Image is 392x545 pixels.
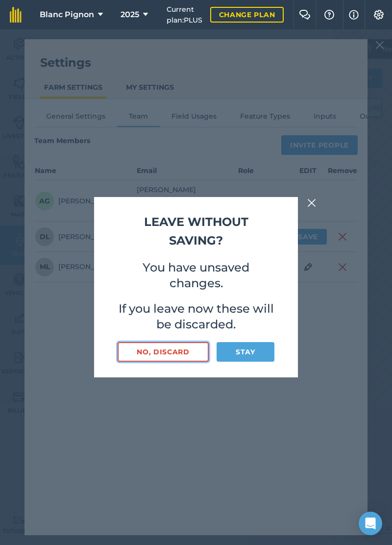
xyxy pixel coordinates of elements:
img: fieldmargin Logo [10,7,22,23]
h2: Leave without saving? [118,213,274,250]
img: svg+xml;base64,PHN2ZyB4bWxucz0iaHR0cDovL3d3dy53My5vcmcvMjAwMC9zdmciIHdpZHRoPSIxNyIgaGVpZ2h0PSIxNy... [349,9,359,21]
p: If you leave now these will be discarded. [118,301,274,332]
div: Open Intercom Messenger [359,512,382,535]
img: A cog icon [373,10,385,20]
img: Two speech bubbles overlapping with the left bubble in the forefront [299,10,311,20]
a: Change plan [210,7,284,23]
span: Blanc Pignon [40,9,94,21]
img: A question mark icon [323,10,335,20]
button: No, discard [118,342,209,362]
span: 2025 [121,9,139,21]
p: You have unsaved changes. [118,260,274,291]
button: Stay [217,342,274,362]
img: svg+xml;base64,PHN2ZyB4bWxucz0iaHR0cDovL3d3dy53My5vcmcvMjAwMC9zdmciIHdpZHRoPSIyMiIgaGVpZ2h0PSIzMC... [307,197,316,209]
span: Current plan : PLUS [167,4,202,26]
